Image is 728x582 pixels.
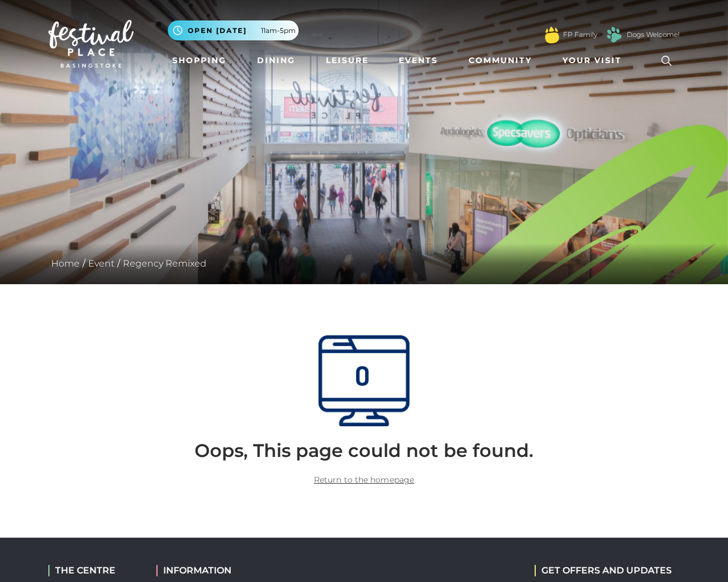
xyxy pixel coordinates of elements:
a: Dogs Welcome! [627,30,680,40]
a: Regency Remixed [120,258,209,269]
a: FP Family [563,30,597,40]
img: 404Page.png [318,335,409,426]
a: Event [85,258,117,269]
a: Community [464,50,536,71]
a: Events [394,50,442,71]
span: Your Visit [562,55,622,66]
a: Return to the homepage [314,475,414,485]
a: Home [48,258,82,269]
span: 11am-5pm [261,26,296,36]
a: Shopping [168,50,231,71]
a: Leisure [321,50,373,71]
img: Festival Place Logo [48,20,134,68]
div: / / [40,257,688,271]
h2: THE CENTRE [48,565,139,576]
button: Open [DATE] 11am-5pm [168,20,299,40]
h2: GET OFFERS AND UPDATES [535,565,672,576]
h2: Oops, This page could not be found. [57,440,671,462]
a: Dining [253,50,300,71]
a: Your Visit [558,50,632,71]
h2: INFORMATION [156,565,301,576]
span: Open [DATE] [188,26,247,36]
